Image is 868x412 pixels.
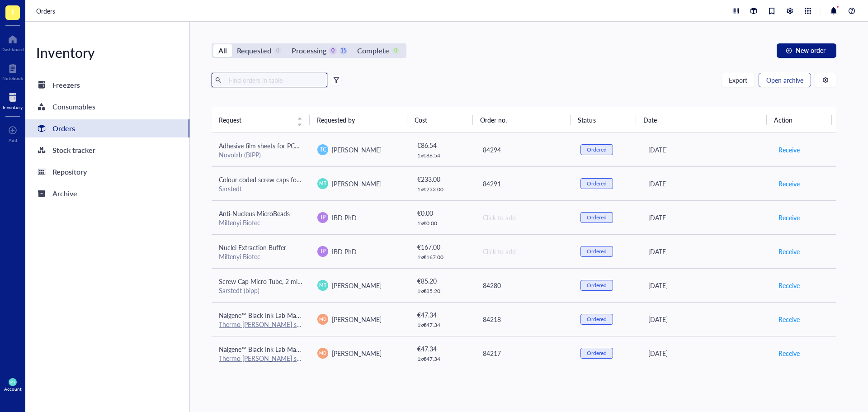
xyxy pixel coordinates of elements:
[320,350,326,356] span: MD
[778,246,800,256] span: Receive
[587,350,607,357] div: Ordered
[778,176,800,191] button: Receive
[648,348,764,358] div: [DATE]
[648,213,764,223] div: [DATE]
[648,246,764,256] div: [DATE]
[332,247,357,256] span: IBD PhD
[392,47,400,55] div: 0
[475,336,573,370] td: 84217
[417,310,468,320] div: € 47.34
[320,146,326,154] span: TC
[9,137,17,143] div: Add
[777,43,836,58] button: New order
[778,280,800,290] span: Receive
[320,282,326,289] span: MT
[52,187,77,200] div: Archive
[417,174,468,184] div: € 233.00
[219,209,290,218] span: Anti-Nucleus MicroBeads
[332,145,382,154] span: [PERSON_NAME]
[473,107,571,133] th: Order no.
[729,76,747,84] span: Export
[219,150,261,159] a: Novolab (BIPP)
[52,79,80,91] div: Freezers
[321,213,325,222] span: IP
[778,210,800,225] button: Receive
[483,280,566,290] div: 84280
[778,213,800,223] span: Receive
[417,344,468,354] div: € 47.34
[310,107,408,133] th: Requested by
[219,175,443,184] span: Colour coded screw caps for micro tube 10.8mm, neutral, unit=500, 10000/case
[332,213,357,222] span: IBD PhD
[332,281,382,290] span: [PERSON_NAME]
[778,312,800,327] button: Receive
[219,320,318,329] a: Thermo [PERSON_NAME] scientific
[417,288,468,295] div: 1 x € 85.20
[587,214,607,221] div: Ordered
[636,107,767,133] th: Date
[766,76,803,84] span: Open archive
[475,234,573,268] td: Click to add
[25,163,189,181] a: Repository
[483,213,566,223] div: Click to add
[767,107,832,133] th: Action
[321,247,325,256] span: IP
[52,166,87,178] div: Repository
[12,6,14,17] span: I
[1,47,24,52] div: Dashboard
[212,43,406,58] div: segmented control
[417,220,468,227] div: 1 x € 0.00
[218,44,227,57] div: All
[3,90,23,110] a: Inventory
[219,354,318,363] a: Thermo [PERSON_NAME] scientific
[475,268,573,302] td: 84280
[778,145,800,155] span: Receive
[648,280,764,290] div: [DATE]
[219,286,303,294] div: Sarstedt (bipp)
[587,316,607,323] div: Ordered
[483,348,566,358] div: 84217
[648,314,764,324] div: [DATE]
[417,208,468,218] div: € 0.00
[332,349,382,358] span: [PERSON_NAME]
[4,386,22,392] div: Account
[52,144,95,156] div: Stock tracker
[25,43,189,62] div: Inventory
[648,179,764,189] div: [DATE]
[2,61,23,81] a: Notebook
[417,355,468,363] div: 1 x € 47.34
[417,186,468,193] div: 1 x € 233.00
[417,322,468,329] div: 1 x € 47.34
[417,152,468,159] div: 1 x € 86.54
[10,380,15,384] span: MT
[417,140,468,150] div: € 86.54
[778,179,800,189] span: Receive
[219,218,303,227] div: Miltenyi Biotec
[237,44,271,57] div: Requested
[332,315,382,324] span: [PERSON_NAME]
[778,314,800,324] span: Receive
[212,107,310,133] th: Request
[483,314,566,324] div: 84218
[219,115,292,125] span: Request
[587,180,607,187] div: Ordered
[25,119,189,137] a: Orders
[796,47,826,54] span: New order
[219,185,303,193] div: Sarstedt
[475,302,573,336] td: 84218
[25,76,189,94] a: Freezers
[571,107,636,133] th: Status
[332,179,382,188] span: [PERSON_NAME]
[36,6,57,16] a: Orders
[219,345,310,354] span: Nalgene™ Black Ink Lab Markers
[475,133,573,167] td: 84294
[417,242,468,252] div: € 167.00
[475,200,573,234] td: Click to add
[219,243,286,252] span: Nuclei Extraction Buffer
[587,146,607,153] div: Ordered
[219,252,303,260] div: Miltenyi Biotec
[357,44,389,57] div: Complete
[219,311,333,320] span: Nalgene™ Black Ink Lab Markers fine line
[25,185,189,203] a: Archive
[417,276,468,286] div: € 85.20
